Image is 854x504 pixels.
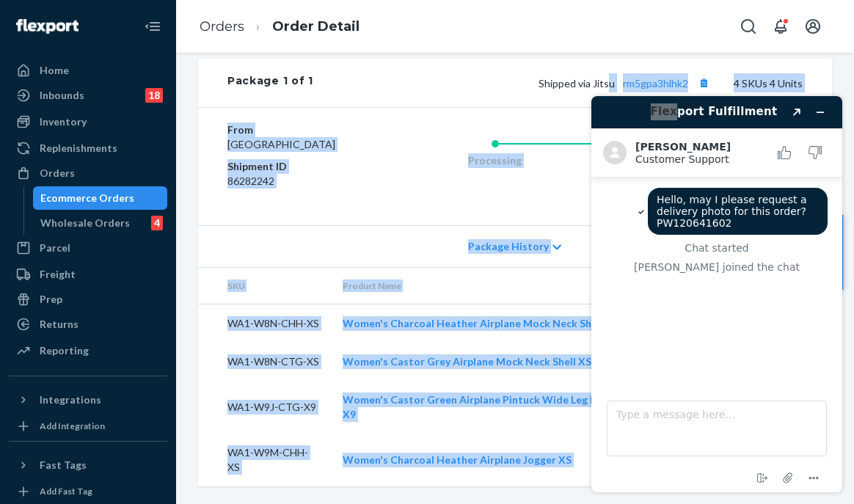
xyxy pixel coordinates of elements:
td: WA1-W8N-CTG-XS [198,343,331,381]
a: Women's Castor Green Airplane Pintuck Wide Leg Pant X9 [343,393,613,420]
div: Add Integration [40,420,105,432]
div: Prep [40,292,62,307]
dd: 86282242 [227,174,375,189]
span: Chat [32,10,62,23]
button: Open account menu [798,12,828,41]
button: Copy tracking number [694,73,713,92]
div: 4 SKUs 4 Units [313,73,803,92]
a: Order Detail [272,18,360,34]
div: 9/14 [557,169,680,182]
div: Fast Tags [40,458,87,472]
div: Shipped [557,153,680,168]
dt: From [227,123,375,137]
a: Wholesale Orders4 [33,211,168,235]
a: Women's Castor Grey Airplane Mock Neck Shell XS [343,355,591,368]
a: Ecommerce Orders [33,186,168,210]
div: Package 1 of 1 [227,73,313,92]
button: Open Search Box [734,12,763,41]
a: Women's Charcoal Heather Airplane Mock Neck Shell XS [343,317,618,329]
div: Processing [434,153,557,168]
a: Reporting [9,339,167,362]
a: Inventory [9,110,167,134]
span: [GEOGRAPHIC_DATA] [227,138,335,150]
a: Orders [200,18,244,34]
button: Open notifications [766,12,795,41]
a: rm5gpa3hlhk2 [623,77,688,90]
div: 18 [145,88,163,103]
img: Flexport logo [16,19,79,34]
a: Add Fast Tag [9,483,167,500]
a: Home [9,59,167,82]
a: Freight [9,263,167,286]
div: Returns [40,317,79,332]
ol: breadcrumbs [188,5,371,48]
div: Add Fast Tag [40,485,92,497]
th: SKU [198,268,331,304]
div: Freight [40,267,76,282]
div: Inventory [40,114,87,129]
button: Close Navigation [138,12,167,41]
span: Shipped via Jitsu [539,77,713,90]
button: Fast Tags [9,453,167,477]
div: Replenishments [40,141,117,156]
a: Replenishments [9,136,167,160]
div: Parcel [40,241,70,255]
iframe: To enrich screen reader interactions, please activate Accessibility in Grammarly extension settings [580,84,854,504]
a: Add Integration [9,417,167,435]
div: Reporting [40,343,89,358]
div: Integrations [40,392,101,407]
div: Inbounds [40,88,84,103]
div: Home [40,63,69,78]
a: Inbounds18 [9,84,167,107]
a: Returns [9,313,167,336]
td: WA1-W8N-CHH-XS [198,304,331,343]
div: Wholesale Orders [40,216,130,230]
button: Integrations [9,388,167,412]
a: Parcel [9,236,167,260]
td: WA1-W9J-CTG-X9 [198,381,331,434]
a: Prep [9,288,167,311]
dt: Shipment ID [227,159,375,174]
span: Package History [468,239,549,254]
a: Women's Charcoal Heather Airplane Jogger XS [343,453,572,466]
div: 4 [151,216,163,230]
a: Orders [9,161,167,185]
th: Product Name [331,268,636,304]
td: WA1-W9M-CHH-XS [198,434,331,486]
div: Orders [40,166,75,180]
div: Ecommerce Orders [40,191,134,205]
